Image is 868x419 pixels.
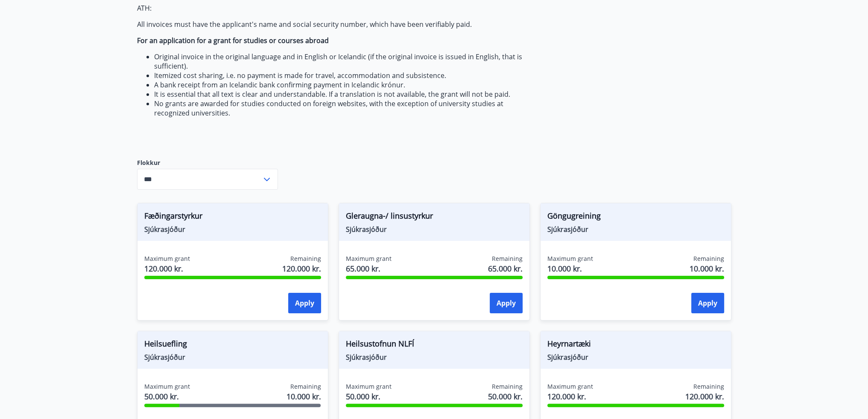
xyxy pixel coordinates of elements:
[282,263,321,274] span: 120.000 kr.
[547,263,593,274] span: 10.000 kr.
[547,225,724,234] span: Sjúkrasjóður
[346,254,392,263] span: Maximum grant
[154,52,540,71] li: Original invoice in the original language and in English or Icelandic (if the original invoice is...
[144,263,190,274] span: 120.000 kr.
[547,210,724,225] span: Göngugreining
[137,36,329,45] strong: For an application for a grant for studies or courses abroad
[137,20,540,29] p: All invoices must have the applicant's name and social security number, which have been verifiabl...
[547,353,724,362] span: Sjúkrasjóður
[490,293,523,313] button: Apply
[346,353,523,362] span: Sjúkrasjóður
[144,210,321,225] span: Fæðingarstyrkur
[685,391,724,402] span: 120.000 kr.
[144,225,321,234] span: Sjúkrasjóður
[144,382,190,391] span: Maximum grant
[346,225,523,234] span: Sjúkrasjóður
[154,71,540,80] li: Itemized cost sharing, i.e. no payment is made for travel, accommodation and subsistence.
[288,293,321,313] button: Apply
[144,254,190,263] span: Maximum grant
[488,391,523,402] span: 50.000 kr.
[488,263,523,274] span: 65.000 kr.
[693,382,724,391] span: Remaining
[290,254,321,263] span: Remaining
[144,353,321,362] span: Sjúkrasjóður
[547,254,593,263] span: Maximum grant
[290,382,321,391] span: Remaining
[154,80,540,90] li: A bank receipt from an Icelandic bank confirming payment in Icelandic krónur.
[137,3,540,13] p: ATH:
[154,90,540,99] li: It is essential that all text is clear and understandable. If a translation is not available, the...
[154,99,540,118] li: No grants are awarded for studies conducted on foreign websites, with the exception of university...
[693,254,724,263] span: Remaining
[547,338,724,353] span: Heyrnartæki
[492,382,523,391] span: Remaining
[346,210,523,225] span: Gleraugna-/ linsustyrkur
[346,391,392,402] span: 50.000 kr.
[144,338,321,353] span: Heilsuefling
[346,263,392,274] span: 65.000 kr.
[691,293,724,313] button: Apply
[286,391,321,402] span: 10.000 kr.
[690,263,724,274] span: 10.000 kr.
[346,338,523,353] span: Heilsustofnun NLFÍ
[137,159,278,167] label: Flokkur
[492,254,523,263] span: Remaining
[144,391,190,402] span: 50.000 kr.
[346,382,392,391] span: Maximum grant
[547,391,593,402] span: 120.000 kr.
[547,382,593,391] span: Maximum grant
